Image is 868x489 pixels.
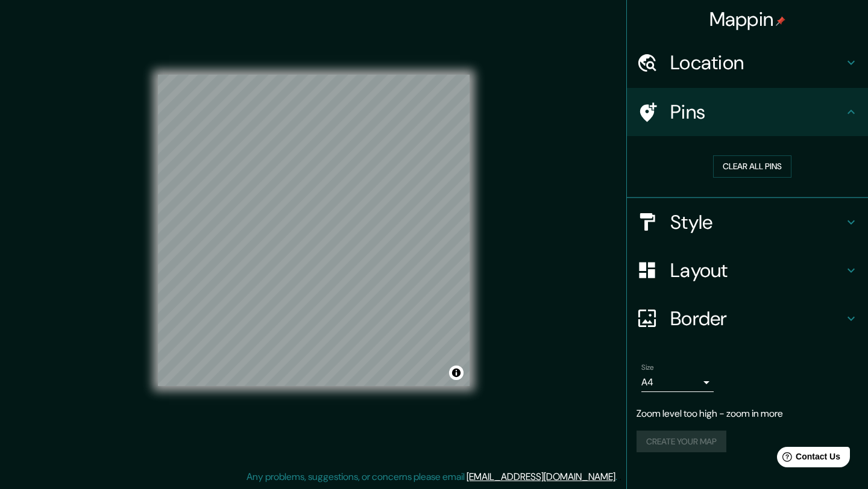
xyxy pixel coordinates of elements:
h4: Location [670,51,844,75]
div: A4 [641,373,714,392]
button: Clear all pins [713,155,791,178]
h4: Mappin [709,7,786,31]
h4: Border [670,307,844,331]
h4: Pins [670,100,844,124]
div: Layout [627,246,868,294]
div: . [617,470,619,484]
a: [EMAIL_ADDRESS][DOMAIN_NAME] [467,470,615,483]
h4: Style [670,210,844,234]
div: . [619,470,621,484]
iframe: Help widget launcher [761,442,855,476]
div: Location [627,39,868,87]
div: Pins [627,88,868,136]
button: Toggle attribution [449,366,464,380]
img: pin-icon.png [776,16,785,26]
p: Zoom level too high - zoom in more [637,406,858,421]
div: Style [627,198,868,246]
h4: Layout [670,258,844,282]
canvas: Map [158,75,470,386]
p: Any problems, suggestions, or concerns please email . [247,470,617,484]
div: Border [627,294,868,343]
label: Size [641,362,654,372]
